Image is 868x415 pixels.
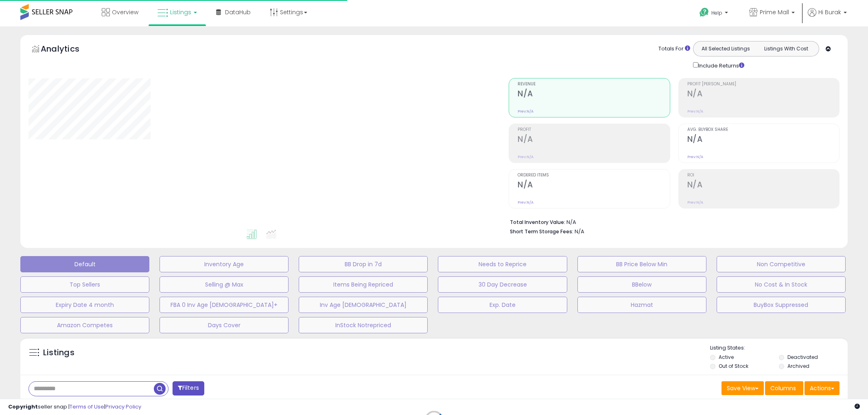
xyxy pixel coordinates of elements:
span: ROI [687,173,839,178]
h2: N/A [687,89,839,100]
button: BB Drop in 7d [299,256,428,272]
li: N/A [510,217,833,226]
button: FBA 0 Inv Age [DEMOGRAPHIC_DATA]+ [160,297,289,313]
h2: N/A [518,180,669,191]
a: Help [693,1,736,26]
button: Non Competitive [717,256,846,272]
button: Top Sellers [20,276,149,293]
i: Get Help [699,7,709,17]
span: Listings [170,8,191,16]
span: Revenue [518,82,669,87]
button: Needs to Reprice [438,256,567,272]
span: Avg. Buybox Share [687,128,839,132]
small: Prev: N/A [518,109,533,114]
button: Listings With Cost [756,43,816,54]
button: 30 Day Decrease [438,276,567,293]
h5: Analytics [41,43,95,56]
b: Short Term Storage Fees: [510,228,573,235]
span: Profit [518,128,669,132]
small: Prev: N/A [518,154,533,159]
button: Amazon Competes [20,317,149,333]
button: Expiry Date 4 month [20,297,149,313]
h2: N/A [687,180,839,191]
button: No Cost & In Stock [717,276,846,293]
small: Prev: N/A [687,154,703,159]
span: Overview [112,8,138,16]
b: Total Inventory Value: [510,219,565,226]
button: All Selected Listings [695,43,756,54]
button: BB Price Below Min [577,256,706,272]
button: Inv Age [DEMOGRAPHIC_DATA] [299,297,428,313]
button: Inventory Age [160,256,289,272]
span: Ordered Items [518,173,669,178]
span: Prime Mall [760,8,789,16]
button: BBelow [577,276,706,293]
span: Help [711,9,722,16]
button: Items Being Repriced [299,276,428,293]
span: Hi Burak [818,8,841,16]
h2: N/A [687,135,839,146]
small: Prev: N/A [687,200,703,205]
button: InStock Notrepriced [299,317,428,333]
button: Exp. Date [438,297,567,313]
div: Totals For [658,45,690,53]
h2: N/A [518,135,669,146]
small: Prev: N/A [687,109,703,114]
button: Default [20,256,149,272]
span: Profit [PERSON_NAME] [687,82,839,87]
a: Hi Burak [808,8,847,26]
div: Include Returns [687,61,754,70]
button: BuyBox Suppressed [717,297,846,313]
button: Days Cover [160,317,289,333]
h2: N/A [518,89,669,100]
div: seller snap | | [8,403,141,411]
button: Hazmat [577,297,706,313]
span: DataHub [225,8,251,16]
strong: Copyright [8,403,38,411]
span: N/A [575,228,584,235]
button: Selling @ Max [160,276,289,293]
small: Prev: N/A [518,200,533,205]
